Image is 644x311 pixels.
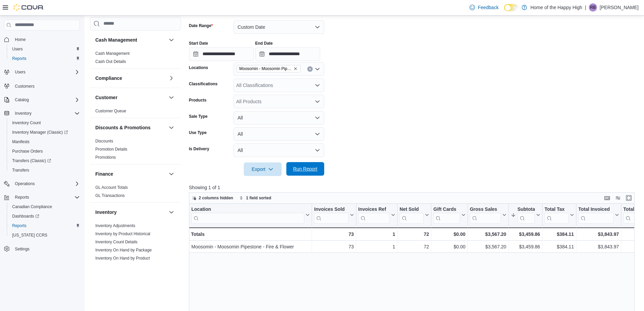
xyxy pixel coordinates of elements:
[286,162,324,176] button: Run Report
[95,59,126,64] a: Cash Out Details
[12,180,80,188] span: Operations
[12,35,80,44] span: Home
[9,138,32,146] a: Manifests
[7,137,82,147] button: Manifests
[400,206,429,224] button: Net Sold
[12,68,80,76] span: Users
[167,124,175,132] button: Discounts & Promotions
[625,194,633,202] button: Enter fullscreen
[95,51,129,56] span: Cash Management
[95,109,126,113] a: Customer Queue
[510,206,540,224] button: Subtotal
[12,68,28,76] button: Users
[358,243,395,251] div: 1
[293,165,317,172] span: Run Report
[189,184,639,191] p: Showing 1 of 1
[12,36,28,44] a: Home
[470,206,506,224] button: Gross Sales
[400,206,424,213] div: Net Sold
[614,194,622,202] button: Display options
[246,195,271,201] span: 1 field sorted
[191,243,310,251] div: Moosomin - Moosomin Pipestone - Fire & Flower
[95,193,125,198] span: GL Transactions
[12,96,80,104] span: Catalog
[167,93,175,102] button: Customer
[15,69,25,75] span: Users
[510,230,540,238] div: $3,459.86
[15,111,31,116] span: Inventory
[95,147,127,152] span: Promotion Details
[7,118,82,128] button: Inventory Count
[90,183,181,202] div: Finance
[1,95,82,105] button: Catalog
[191,206,310,224] button: Location
[236,65,301,72] span: Moosomin - Moosomin Pipestone - Fire & Flower
[12,149,43,154] span: Purchase Orders
[95,94,166,101] button: Customer
[544,206,568,224] div: Total Tax
[234,111,324,125] button: All
[1,35,82,44] button: Home
[470,230,506,238] div: $3,567.20
[7,221,82,230] button: Reports
[1,179,82,188] button: Operations
[12,120,41,126] span: Inventory Count
[95,124,166,131] button: Discounts & Promotions
[9,166,80,174] span: Transfers
[15,195,29,200] span: Reports
[12,232,47,238] span: [US_STATE] CCRS
[95,124,150,131] h3: Discounts & Promotions
[234,143,324,157] button: All
[433,230,466,238] div: $0.00
[12,158,51,163] span: Transfers (Classic)
[12,168,29,173] span: Transfers
[9,54,29,63] a: Reports
[7,165,82,175] button: Transfers
[9,231,50,239] a: [US_STATE] CCRS
[95,264,136,269] span: Inventory Transactions
[9,119,80,127] span: Inventory Count
[9,128,80,136] span: Inventory Manager (Classic)
[315,83,320,88] button: Open list of options
[95,256,150,261] span: Inventory On Hand by Product
[358,230,395,238] div: 1
[578,206,613,224] div: Total Invoiced
[95,37,137,43] h3: Cash Management
[358,206,389,224] div: Invoices Ref
[12,180,38,188] button: Operations
[189,97,207,103] label: Products
[9,157,54,165] a: Transfers (Classic)
[255,47,320,61] input: Press the down key to open a popover containing a calendar.
[7,44,82,54] button: Users
[585,3,586,12] p: |
[12,109,34,117] button: Inventory
[400,230,429,238] div: 72
[9,203,55,211] a: Canadian Compliance
[9,119,44,127] a: Inventory Count
[95,223,135,228] a: Inventory Adjustments
[95,248,152,252] a: Inventory On Hand by Package
[191,230,310,238] div: Totals
[9,222,80,230] span: Reports
[467,1,501,14] a: Feedback
[191,206,304,224] div: Location
[9,166,32,174] a: Transfers
[9,54,80,63] span: Reports
[7,202,82,212] button: Canadian Compliance
[9,128,71,136] a: Inventory Manager (Classic)
[95,240,138,244] a: Inventory Count Details
[12,214,39,219] span: Dashboards
[433,243,466,251] div: $0.00
[95,147,127,152] a: Promotion Details
[600,3,639,12] p: [PERSON_NAME]
[15,181,35,186] span: Operations
[12,109,80,117] span: Inventory
[167,36,175,44] button: Cash Management
[189,47,254,61] input: Press the down key to open a popover containing a calendar.
[7,128,82,137] a: Inventory Manager (Classic)
[95,231,150,236] a: Inventory by Product Historical
[189,65,208,70] label: Locations
[9,138,80,146] span: Manifests
[189,23,213,28] label: Date Range
[95,155,116,160] a: Promotions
